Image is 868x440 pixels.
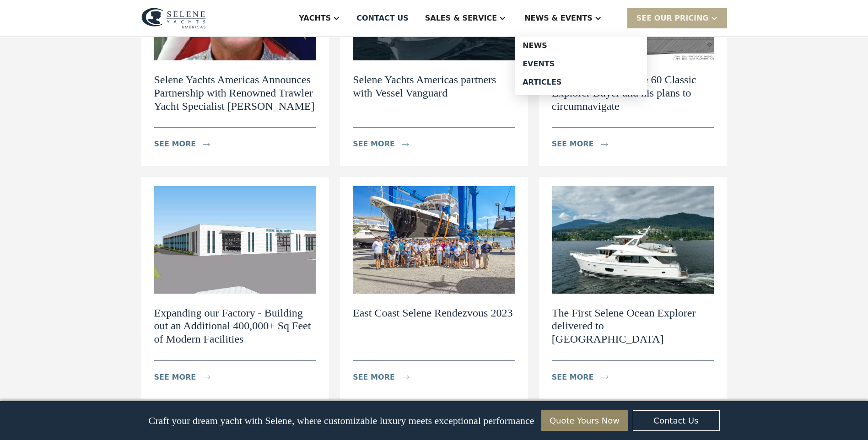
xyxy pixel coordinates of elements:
img: logo [141,8,206,29]
div: News & EVENTS [524,13,593,24]
img: Expanding our Factory - Building out an Additional 400,000+ Sq Feet of Modern Facilities [154,186,317,293]
div: see more [353,372,395,383]
div: Contact US [356,13,409,24]
a: East Coast Selene Rendezvous 2023East Coast Selene Rendezvous 2023see moreicon [340,177,528,399]
div: see more [154,372,196,383]
a: Quote Yours Now [541,410,628,431]
h2: Selene Yachts Americas Announces Partnership with Renowned Trawler Yacht Specialist [PERSON_NAME] [154,73,317,113]
h2: Selene Yachts Americas partners with Vessel Vanguard [353,73,515,100]
div: News [523,42,640,49]
div: see more [552,139,594,150]
div: Articles [523,79,640,86]
nav: News & EVENTS [515,37,647,95]
div: see more [552,372,594,383]
img: icon [402,376,409,379]
h2: The First Selene Ocean Explorer delivered to [GEOGRAPHIC_DATA] [552,306,714,346]
img: icon [601,376,608,379]
a: News [515,37,647,55]
a: The First Selene Ocean Explorer delivered to North America The First Selene Ocean Explorer delive... [539,177,727,399]
img: icon [601,143,608,146]
img: The First Selene Ocean Explorer delivered to North America [552,186,714,293]
h2: East Coast Selene Rendezvous 2023 [353,306,512,320]
div: see more [154,139,196,150]
img: icon [402,143,409,146]
div: Sales & Service [425,13,497,24]
a: Events [515,55,647,73]
a: Articles [515,73,647,91]
div: Yachts [299,13,331,24]
h2: Expanding our Factory - Building out an Additional 400,000+ Sq Feet of Modern Facilities [154,306,317,346]
div: SEE Our Pricing [636,13,709,24]
div: see more [353,139,395,150]
a: Expanding our Factory - Building out an Additional 400,000+ Sq Feet of Modern FacilitiesExpanding... [141,177,329,399]
p: Craft your dream yacht with Selene, where customizable luxury meets exceptional performance [148,415,534,427]
img: East Coast Selene Rendezvous 2023 [353,186,515,293]
div: SEE Our Pricing [627,8,727,28]
a: Contact Us [633,410,720,431]
img: icon [203,143,210,146]
img: icon [203,376,210,379]
div: Events [523,60,640,68]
